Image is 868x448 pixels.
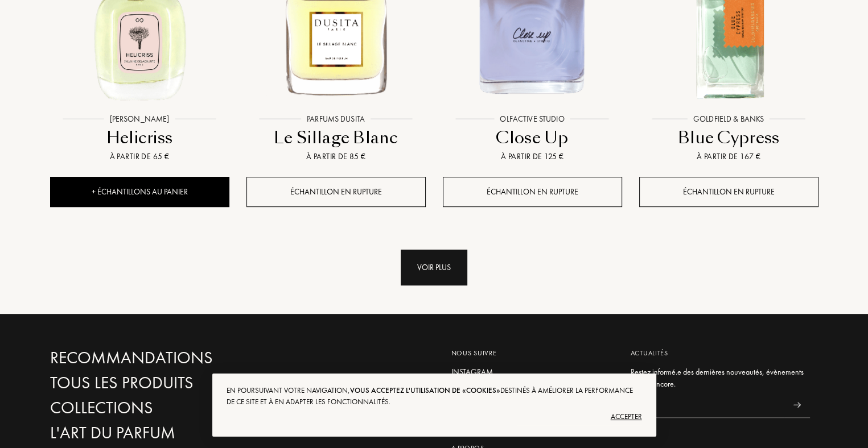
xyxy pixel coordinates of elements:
div: En poursuivant votre navigation, destinés à améliorer la performance de ce site et à en adapter l... [227,385,642,408]
span: vous acceptez l'utilisation de «cookies» [350,385,500,395]
div: Actualités [631,348,810,358]
div: À partir de 167 € [644,151,814,163]
input: Email [631,392,784,418]
a: Collections [50,398,295,418]
div: Échantillon en rupture [639,177,818,207]
div: À partir de 85 € [251,151,421,163]
div: Restez informé.e des dernières nouveautés, évènements et plus encore. [631,366,810,390]
div: À partir de 65 € [55,151,225,163]
div: Voir plus [401,250,467,285]
div: Échantillon en rupture [443,177,622,207]
div: Nous suivre [451,348,614,358]
div: Accepter [227,408,642,426]
img: news_send.svg [793,402,801,408]
div: Échantillon en rupture [246,177,426,207]
div: + Échantillons au panier [50,177,229,207]
div: À partir de 125 € [447,151,618,163]
a: Instagram [451,366,614,378]
a: L'Art du Parfum [50,423,295,443]
a: Tous les produits [50,373,295,393]
a: Recommandations [50,348,295,368]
